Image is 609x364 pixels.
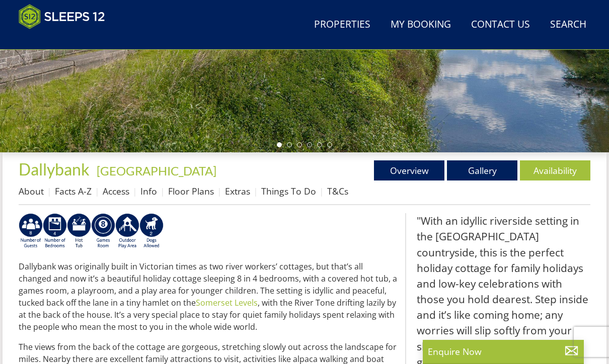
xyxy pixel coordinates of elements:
[261,185,316,197] a: Things To Do
[55,185,92,197] a: Facts A-Z
[428,345,579,358] p: Enquire Now
[19,260,397,333] p: Dallybank was originally built in Victorian times as two river workers’ cottages, but that’s all ...
[43,213,67,249] img: AD_4nXdH858yhAvv6nPVZY8kb3ttXAlAN7axrOdk7HKfh72mG4KPpu5NUyB_Y5Bk2q2XTh1ABZ_IGTFSIZLvXxffO7xT8Bql_...
[447,160,517,180] a: Gallery
[19,159,90,179] span: Dallybank
[387,14,455,36] a: My Booking
[67,213,91,249] img: AD_4nXcpX5uDwed6-YChlrI2BYOgXwgg3aqYHOhRm0XfZB-YtQW2NrmeCr45vGAfVKUq4uWnc59ZmEsEzoF5o39EWARlT1ewO...
[91,213,115,249] img: AD_4nXdrZMsjcYNLGsKuA84hRzvIbesVCpXJ0qqnwZoX5ch9Zjv73tWe4fnFRs2gJ9dSiUubhZXckSJX_mqrZBmYExREIfryF...
[310,14,374,36] a: Properties
[19,4,105,29] img: Sleeps 12
[467,14,534,36] a: Contact Us
[327,185,348,197] a: T&Cs
[374,160,444,180] a: Overview
[196,297,258,308] a: Somerset Levels
[103,185,129,197] a: Access
[225,185,250,197] a: Extras
[19,213,43,249] img: AD_4nXePZcjVOS2qYbzuZ7GUMik2sUOoY6QSRa3heHpx_VoQmkKRZwh5wA6y75ii0OFkGCZBnEWx-zscKe10RMapWwzPV0UHf...
[546,14,590,36] a: Search
[140,185,157,197] a: Info
[97,163,216,178] a: [GEOGRAPHIC_DATA]
[14,35,119,44] iframe: Customer reviews powered by Trustpilot
[139,213,164,249] img: AD_4nXe7_8LrJK20fD9VNWAdfykBvHkWcczWBt5QOadXbvIwJqtaRaRf-iI0SeDpMmH1MdC9T1Vy22FMXzzjMAvSuTB5cJ7z5...
[520,160,590,180] a: Availability
[19,185,44,197] a: About
[19,159,93,179] a: Dallybank
[168,185,214,197] a: Floor Plans
[93,163,216,178] span: -
[115,213,139,249] img: AD_4nXfjdDqPkGBf7Vpi6H87bmAUe5GYCbodrAbU4sf37YN55BCjSXGx5ZgBV7Vb9EJZsXiNVuyAiuJUB3WVt-w9eJ0vaBcHg...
